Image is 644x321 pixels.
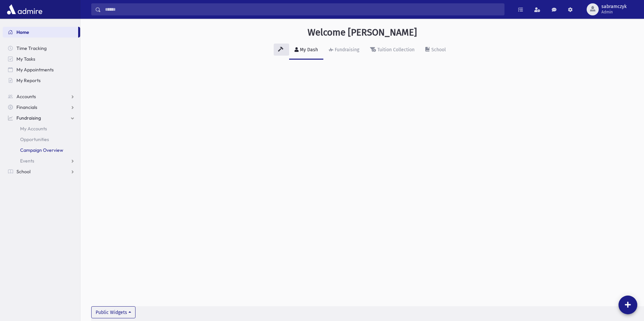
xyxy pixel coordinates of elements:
[420,41,451,60] a: School
[16,29,29,35] span: Home
[3,155,80,166] a: Events
[20,147,63,153] span: Campaign Overview
[3,91,80,102] a: Accounts
[16,115,41,121] span: Fundraising
[365,41,420,60] a: Tuition Collection
[323,41,365,60] a: Fundraising
[16,45,47,51] span: Time Tracking
[430,47,446,53] div: School
[299,47,318,53] div: My Dash
[3,43,80,54] a: Time Tracking
[308,27,417,38] h3: Welcome [PERSON_NAME]
[3,134,80,145] a: Opportunities
[3,102,80,113] a: Financials
[376,47,415,53] div: Tuition Collection
[16,56,35,62] span: My Tasks
[601,4,627,9] span: sabramczyk
[3,54,80,64] a: My Tasks
[16,77,41,83] span: My Reports
[289,41,323,60] a: My Dash
[20,136,49,142] span: Opportunities
[16,104,37,110] span: Financials
[3,123,80,134] a: My Accounts
[16,67,54,73] span: My Appointments
[16,169,31,175] span: School
[20,158,34,164] span: Events
[16,93,36,100] span: Accounts
[601,9,627,15] span: Admin
[3,113,80,123] a: Fundraising
[3,75,80,86] a: My Reports
[3,166,80,177] a: School
[3,27,78,38] a: Home
[3,64,80,75] a: My Appointments
[91,306,136,318] button: Public Widgets
[101,3,504,15] input: Search
[3,145,80,155] a: Campaign Overview
[333,47,359,53] div: Fundraising
[5,3,44,16] img: AdmirePro
[20,126,47,132] span: My Accounts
